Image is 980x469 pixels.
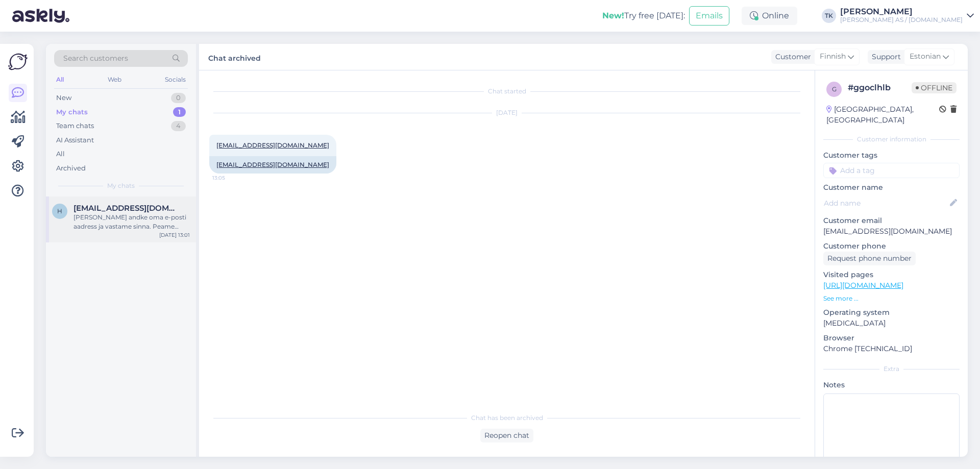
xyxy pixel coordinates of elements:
[823,163,960,178] input: Add a tag
[771,52,811,62] div: Customer
[216,161,329,168] a: [EMAIL_ADDRESS][DOMAIN_NAME]
[823,241,960,252] p: Customer phone
[848,82,912,94] div: # ggoclhlb
[823,182,960,193] p: Customer name
[171,121,186,131] div: 4
[471,413,543,423] span: Chat has been archived
[56,163,86,174] div: Archived
[826,104,939,126] div: [GEOGRAPHIC_DATA], [GEOGRAPHIC_DATA]
[173,107,186,117] div: 1
[823,150,960,161] p: Customer tags
[840,16,963,24] div: [PERSON_NAME] AS / [DOMAIN_NAME]
[63,53,128,64] span: Search customers
[54,73,66,86] div: All
[107,181,135,190] span: My chats
[823,364,960,374] div: Extra
[822,9,836,23] div: TK
[689,6,729,26] button: Emails
[910,51,941,62] span: Estonian
[56,135,94,145] div: AI Assistant
[602,11,624,20] b: New!
[823,294,960,303] p: See more ...
[57,207,62,215] span: h
[212,174,251,182] span: 13:05
[73,213,190,231] div: [PERSON_NAME] andke oma e-posti aadress ja vastame sinna. Peame [PERSON_NAME] spetsialistidega nõ...
[56,93,71,103] div: New
[171,93,186,103] div: 0
[823,226,960,237] p: [EMAIL_ADDRESS][DOMAIN_NAME]
[480,429,533,442] div: Reopen chat
[823,380,960,390] p: Notes
[823,343,960,354] p: Chrome [TECHNICAL_ID]
[209,108,804,117] div: [DATE]
[209,87,804,96] div: Chat started
[840,8,974,24] a: [PERSON_NAME][PERSON_NAME] AS / [DOMAIN_NAME]
[56,107,88,117] div: My chats
[823,281,903,290] a: [URL][DOMAIN_NAME]
[823,252,916,265] div: Request phone number
[8,52,28,71] img: Askly Logo
[73,204,180,213] span: harza2006@hotmail.com
[216,141,329,149] a: [EMAIL_ADDRESS][DOMAIN_NAME]
[56,149,65,159] div: All
[602,10,685,22] div: Try free [DATE]:
[832,85,837,93] span: g
[823,269,960,280] p: Visited pages
[163,73,188,86] div: Socials
[56,121,94,131] div: Team chats
[823,307,960,318] p: Operating system
[840,8,963,16] div: [PERSON_NAME]
[208,50,261,64] label: Chat archived
[823,333,960,343] p: Browser
[824,198,948,209] input: Add name
[868,52,901,62] div: Support
[742,7,797,25] div: Online
[823,215,960,226] p: Customer email
[106,73,124,86] div: Web
[159,231,190,239] div: [DATE] 13:01
[823,135,960,144] div: Customer information
[823,318,960,329] p: [MEDICAL_DATA]
[820,51,846,62] span: Finnish
[912,82,957,93] span: Offline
